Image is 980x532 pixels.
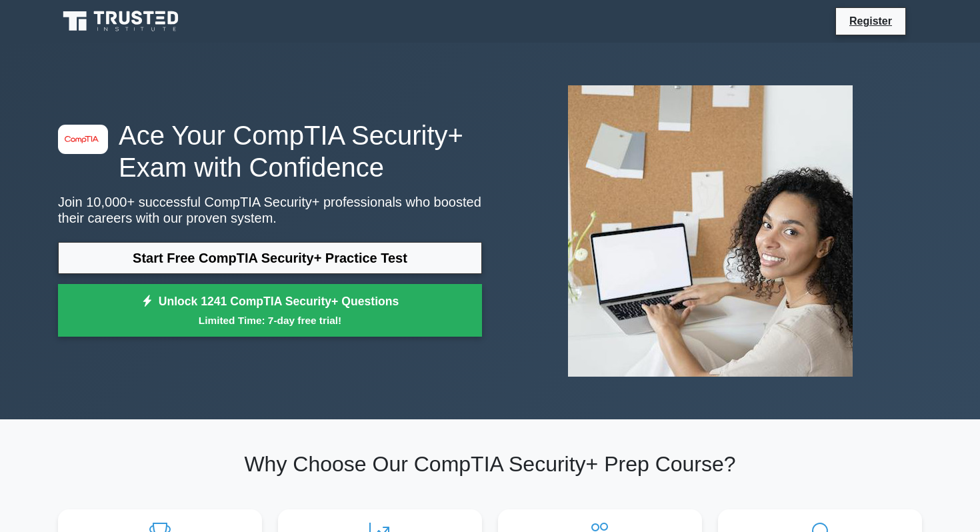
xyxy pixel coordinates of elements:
[75,313,465,328] small: Limited Time: 7-day free trial!
[58,242,482,274] a: Start Free CompTIA Security+ Practice Test
[841,13,900,29] a: Register
[58,451,922,477] h2: Why Choose Our CompTIA Security+ Prep Course?
[58,119,482,183] h1: Ace Your CompTIA Security+ Exam with Confidence
[58,194,482,226] p: Join 10,000+ successful CompTIA Security+ professionals who boosted their careers with our proven...
[58,284,482,337] a: Unlock 1241 CompTIA Security+ QuestionsLimited Time: 7-day free trial!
